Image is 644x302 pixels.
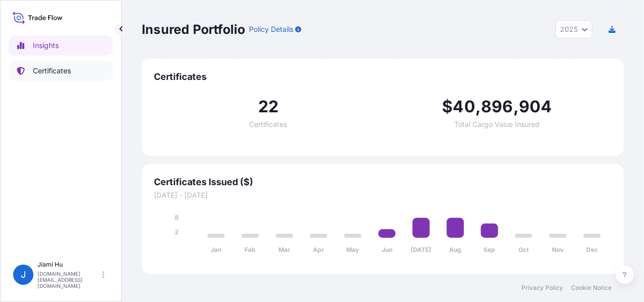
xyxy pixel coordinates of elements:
[382,246,392,254] tspan: Jun
[560,24,578,34] span: 2025
[175,228,179,236] tspan: 2
[313,246,324,254] tspan: Apr
[154,190,612,200] span: [DATE] - [DATE]
[33,66,71,76] p: Certificates
[154,71,612,83] span: Certificates
[346,246,359,254] tspan: May
[249,24,293,34] p: Policy Details
[571,284,612,292] a: Cookie Notice
[521,284,563,292] a: Privacy Policy
[442,99,453,115] span: $
[518,246,529,254] tspan: Oct
[142,21,245,37] p: Insured Portfolio
[37,261,100,269] p: Jiami Hu
[33,40,59,51] p: Insights
[552,246,564,254] tspan: Nov
[455,121,540,128] span: Total Cargo Value Insured
[513,99,519,115] span: ,
[9,61,113,81] a: Certificates
[475,99,481,115] span: ,
[449,246,461,254] tspan: Aug
[555,20,592,38] button: Year Selector
[211,246,221,254] tspan: Jan
[278,246,290,254] tspan: Mar
[9,35,113,56] a: Insights
[245,246,256,254] tspan: Feb
[175,213,179,221] tspan: 8
[519,99,552,115] span: 904
[484,246,495,254] tspan: Sep
[453,99,475,115] span: 40
[586,246,598,254] tspan: Dec
[411,246,431,254] tspan: [DATE]
[250,121,288,128] span: Certificates
[154,176,612,188] span: Certificates Issued ($)
[21,270,26,280] span: J
[37,271,100,289] p: [DOMAIN_NAME][EMAIL_ADDRESS][DOMAIN_NAME]
[258,99,278,115] span: 22
[481,99,513,115] span: 896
